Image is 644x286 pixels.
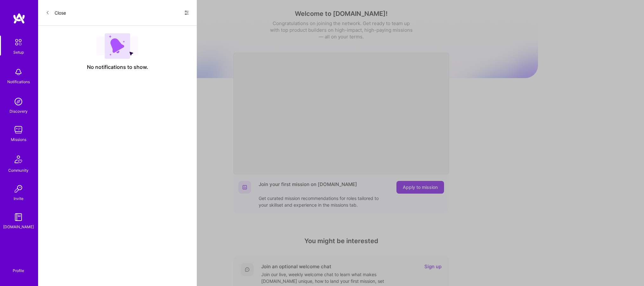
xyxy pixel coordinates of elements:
[11,152,26,167] img: Community
[12,183,25,195] img: Invite
[13,13,25,24] img: logo
[13,267,24,273] div: Profile
[11,136,26,143] div: Missions
[8,167,29,174] div: Community
[10,261,26,273] a: Profile
[12,36,25,49] img: setup
[46,8,66,18] button: Close
[10,108,28,115] div: Discovery
[12,123,25,136] img: teamwork
[87,64,148,70] span: No notifications to show.
[14,195,23,202] div: Invite
[96,33,138,59] img: empty
[12,211,25,223] img: guide book
[7,78,30,85] div: Notifications
[12,95,25,108] img: discovery
[12,66,25,78] img: bell
[13,49,24,56] div: Setup
[3,223,34,230] div: [DOMAIN_NAME]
